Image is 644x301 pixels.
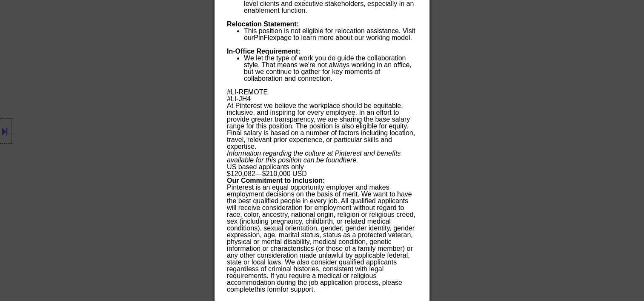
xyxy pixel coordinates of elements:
[227,170,255,177] span: $120,082
[244,28,417,41] li: This position is not eligible for relocation assistance. Visit our page to learn more about our w...
[227,48,300,55] strong: In-Office Requirement:
[227,20,299,28] strong: Relocation Statement:
[227,184,417,300] div: Pinterest is an equal opportunity employer and makes employment decisions on the basis of merit. ...
[255,286,280,293] a: this form
[227,164,417,170] div: US based applicants only
[254,34,276,41] a: PinFlex
[227,96,417,102] p: #LI-JH4
[343,156,356,164] a: here
[227,89,417,96] p: #LI-REMOTE
[255,170,262,177] span: —
[227,150,401,164] span: Information regarding the culture at Pinterest and benefits available for this position can be fo...
[262,170,307,177] span: $210,000 USD
[227,102,417,150] p: At Pinterest we believe the workplace should be equitable, inclusive, and inspiring for every emp...
[227,177,325,184] strong: Our Commitment to Inclusion:
[244,55,417,82] li: We let the type of work you do guide the collaboration style. That means we're not always working...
